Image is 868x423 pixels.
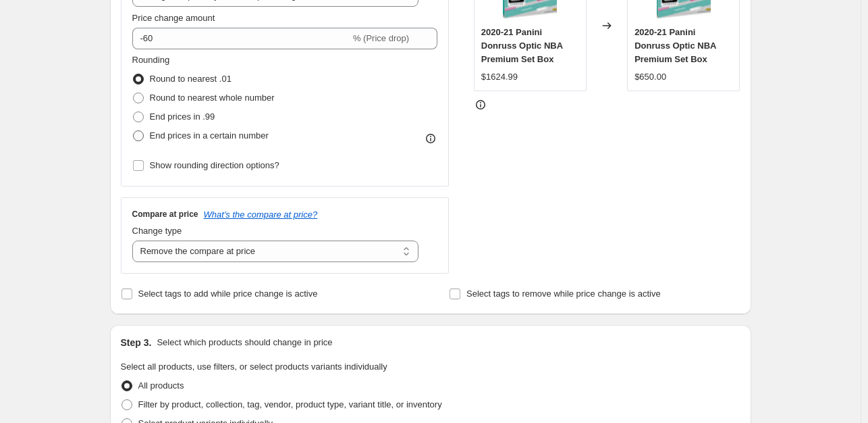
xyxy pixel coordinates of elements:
[150,93,275,103] span: Round to nearest whole number
[481,27,563,64] span: 2020-21 Panini Donruss Optic NBA Premium Set Box
[121,336,152,349] h2: Step 3.
[150,130,269,141] span: End prices in a certain number
[157,336,332,349] p: Select which products should change in price
[150,74,232,84] span: Round to nearest .01
[132,28,350,49] input: -15
[121,362,387,372] span: Select all products, use filters, or select products variants individually
[132,209,198,220] h3: Compare at price
[150,111,215,122] span: End prices in .99
[132,226,182,236] span: Change type
[353,33,409,43] span: % (Price drop)
[150,160,279,170] span: Show rounding direction options?
[634,70,666,84] div: $650.00
[138,380,184,391] span: All products
[634,27,716,64] span: 2020-21 Panini Donruss Optic NBA Premium Set Box
[481,70,518,84] div: $1624.99
[138,399,442,409] span: Filter by product, collection, tag, vendor, product type, variant title, or inventory
[204,209,318,220] button: What's the compare at price?
[466,289,661,299] span: Select tags to remove while price change is active
[132,13,215,23] span: Price change amount
[138,289,318,299] span: Select tags to add while price change is active
[132,55,170,65] span: Rounding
